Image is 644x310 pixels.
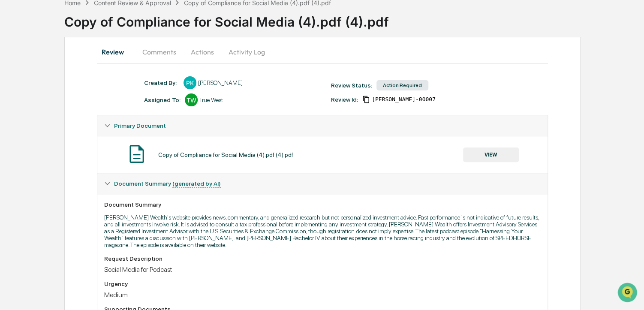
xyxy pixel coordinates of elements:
a: 🔎Data Lookup [5,165,57,180]
span: Document Summary [114,180,221,187]
div: Urgency [104,280,540,287]
button: Actions [183,42,222,62]
img: Sigrid Alegria [9,108,22,122]
div: Medium [104,291,540,299]
a: 🗄️Attestations [59,148,110,164]
div: 🔎 [9,169,15,176]
span: [DATE] [76,116,93,123]
div: Created By: ‎ ‎ [144,79,179,86]
div: PK [184,76,196,89]
button: Start new chat [146,68,156,78]
div: Social Media for Podcast [104,265,540,274]
span: df40fcea-202f-4676-b0a8-cb5fccb150db [372,96,436,103]
div: Primary Document [97,136,547,173]
div: Document Summary (generated by AI) [97,173,547,194]
img: 1746055101610-c473b297-6a78-478c-a979-82029cc54cd1 [9,65,24,81]
div: Copy of Compliance for Social Media (4).pdf (4).pdf [64,7,644,30]
span: Primary Document [114,122,166,129]
span: Preclearance [17,152,55,160]
div: secondary tabs example [97,42,548,62]
p: [PERSON_NAME] Wealth's website provides news, commentary, and generalized research but not person... [104,214,540,248]
iframe: Open customer support [617,282,640,305]
div: True West [199,96,223,103]
div: Request Description [104,255,540,262]
div: Copy of Compliance for Social Media (4).pdf (4).pdf [158,151,293,158]
div: TW [185,93,198,106]
div: Review Status: [331,82,372,89]
div: Assigned To: [144,96,181,103]
button: VIEW [463,147,519,162]
span: • [71,116,74,123]
img: Document Icon [126,143,147,165]
button: Activity Log [222,42,272,62]
div: Start new chat [39,65,141,74]
span: [PERSON_NAME] [27,116,69,123]
button: See all [133,93,156,103]
div: 🗄️ [62,153,69,160]
div: Past conversations [9,95,57,102]
div: Primary Document [97,115,547,136]
p: How can we help? [9,18,156,31]
span: Pylon [85,189,104,196]
u: (generated by AI) [172,180,221,187]
img: 8933085812038_c878075ebb4cc5468115_72.jpg [18,65,33,81]
a: 🖐️Preclearance [5,148,59,164]
div: Action Required [376,80,428,90]
button: Review [97,42,135,62]
div: [PERSON_NAME] [198,79,243,86]
div: We're available if you need us! [39,74,118,81]
span: Attestations [71,152,106,160]
a: Powered byPylon [60,189,104,196]
button: Comments [135,42,183,62]
div: Document Summary [104,201,540,208]
div: 🖐️ [9,153,15,160]
span: Data Lookup [17,168,54,177]
div: Review Id: [331,96,358,103]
